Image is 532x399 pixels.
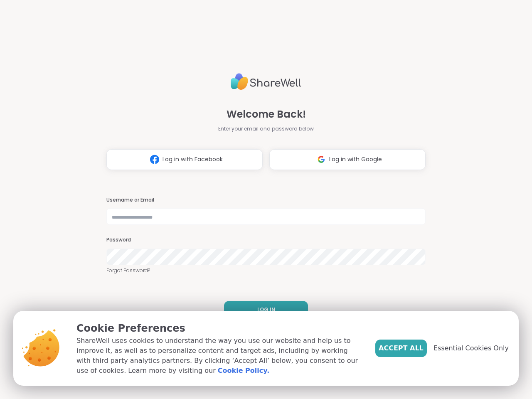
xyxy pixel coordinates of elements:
[76,336,362,376] p: ShareWell uses cookies to understand the way you use our website and help us to improve it, as we...
[433,343,509,353] span: Essential Cookies Only
[163,155,223,164] span: Log in with Facebook
[379,343,424,353] span: Accept All
[224,301,308,318] button: LOG IN
[269,149,426,170] button: Log in with Google
[106,149,263,170] button: Log in with Facebook
[218,125,314,133] span: Enter your email and password below
[76,321,362,336] p: Cookie Preferences
[106,267,426,274] a: Forgot Password?
[257,306,275,313] span: LOG IN
[227,107,306,122] span: Welcome Back!
[106,197,426,204] h3: Username or Email
[218,366,269,376] a: Cookie Policy.
[375,340,427,357] button: Accept All
[329,155,382,164] span: Log in with Google
[231,70,301,94] img: ShareWell Logo
[106,236,426,244] h3: Password
[147,152,163,167] img: ShareWell Logomark
[313,152,329,167] img: ShareWell Logomark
